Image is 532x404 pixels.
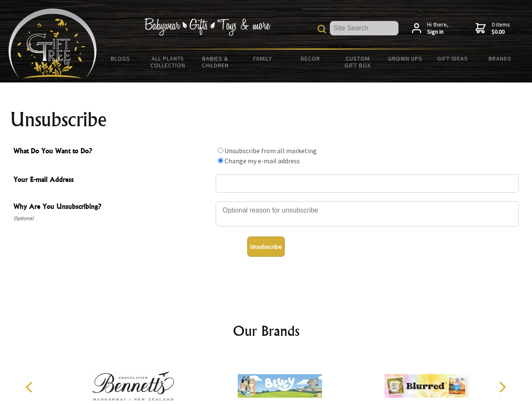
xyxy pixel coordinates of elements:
a: Gift Ideas [429,50,476,67]
textarea: Why Are You Unsubscribing? [216,201,519,226]
input: What Do You Want to Do? [218,148,223,153]
a: All Plants Collection [144,50,192,74]
span: Why Are You Unsubscribing? [13,201,211,213]
a: Brands [476,50,524,67]
span: What Do You Want to Do? [13,146,211,158]
span: Hi there, [427,21,449,36]
strong: $0.00 [492,28,510,36]
a: Grown Ups [381,50,429,67]
h1: Unsubscribe [10,109,522,130]
input: Your E-mail Address [216,174,519,193]
button: Unsubscribe [247,237,285,257]
img: product search [318,25,326,33]
input: What Do You Want to Do? [218,158,223,163]
img: Babyware - Gifts - Toys and more... [8,8,97,78]
img: Babywear - Gifts - Toys & more [144,18,270,36]
a: BLOGS [97,50,144,67]
button: Next [493,378,511,396]
a: Babies & Children [192,50,239,74]
input: Site Search [330,21,398,35]
a: 0 items$0.00 [476,21,510,36]
a: Hi there,Sign in [412,21,449,36]
span: Your E-mail Address [13,174,211,186]
label: Change my e-mail address [225,157,300,165]
h2: Our Brands [17,321,516,341]
label: Unsubscribe from all marketing [225,146,317,155]
button: Previous [21,378,40,396]
a: Family [239,50,287,67]
a: Decor [286,50,334,67]
a: Custom Gift Box [334,50,382,74]
span: 0 items [492,21,510,36]
strong: Sign in [427,28,449,36]
span: Optional [13,213,211,223]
